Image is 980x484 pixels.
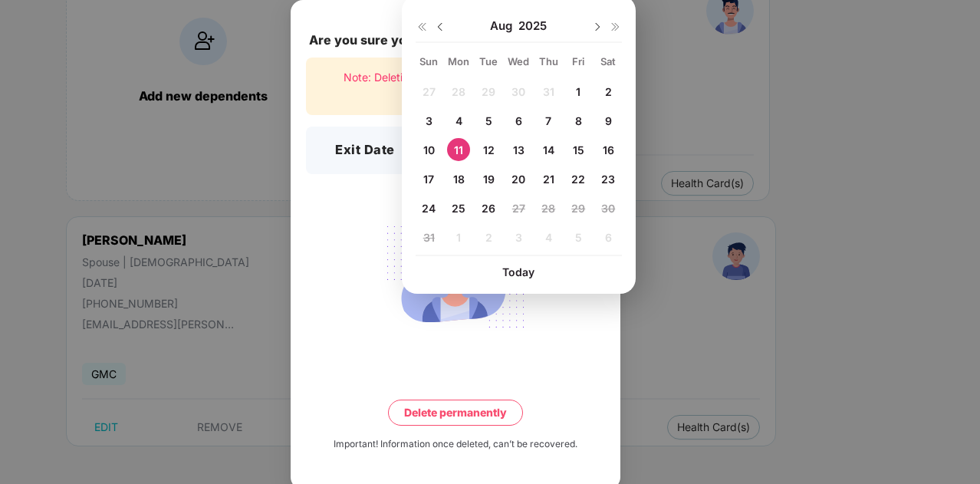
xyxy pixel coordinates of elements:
[513,143,525,156] span: 13
[601,173,615,186] span: 23
[575,114,582,127] span: 8
[545,114,551,127] span: 7
[515,114,522,127] span: 6
[422,202,436,215] span: 24
[518,18,547,34] span: 2025
[591,21,603,33] img: svg+xml;base64,PHN2ZyBpZD0iRHJvcGRvd24tMzJ4MzIiIHhtbG5zPSJodHRwOi8vd3d3LnczLm9yZy8yMDAwL3N2ZyIgd2...
[505,54,532,68] div: Wed
[565,54,592,68] div: Fri
[485,114,492,127] span: 5
[423,143,435,156] span: 10
[482,202,495,215] span: 26
[605,85,612,98] span: 2
[453,173,465,186] span: 18
[370,217,541,337] img: svg+xml;base64,PHN2ZyB4bWxucz0iaHR0cDovL3d3dy53My5vcmcvMjAwMC9zdmciIHdpZHRoPSIyMjQiIGhlaWdodD0iMT...
[434,21,446,33] img: svg+xml;base64,PHN2ZyBpZD0iRHJvcGRvd24tMzJ4MzIiIHhtbG5zPSJodHRwOi8vd3d3LnczLm9yZy8yMDAwL3N2ZyIgd2...
[306,31,605,50] div: Are you sure you want to delete this employee?
[511,173,525,186] span: 20
[446,54,472,68] div: Mon
[483,143,495,156] span: 12
[416,21,428,33] img: svg+xml;base64,PHN2ZyB4bWxucz0iaHR0cDovL3d3dy53My5vcmcvMjAwMC9zdmciIHdpZHRoPSIxNiIgaGVpZ2h0PSIxNi...
[388,400,523,426] button: Delete permanently
[483,173,495,186] span: 19
[426,114,432,127] span: 3
[423,173,434,186] span: 17
[452,202,465,215] span: 25
[595,54,622,68] div: Sat
[571,173,585,186] span: 22
[502,265,534,278] span: Today
[475,54,502,68] div: Tue
[416,54,442,68] div: Sun
[335,140,395,160] h3: Exit Date
[610,21,622,33] img: svg+xml;base64,PHN2ZyB4bWxucz0iaHR0cDovL3d3dy53My5vcmcvMjAwMC9zdmciIHdpZHRoPSIxNiIgaGVpZ2h0PSIxNi...
[543,173,554,186] span: 21
[306,58,605,115] div: Note: Deleting employee will also delete their dependents.
[455,114,462,127] span: 4
[603,143,614,156] span: 16
[454,143,463,156] span: 11
[605,114,612,127] span: 9
[490,18,518,34] span: Aug
[543,143,554,156] span: 14
[573,143,584,156] span: 15
[535,54,562,68] div: Thu
[576,85,580,98] span: 1
[334,437,577,452] div: Important! Information once deleted, can’t be recovered.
